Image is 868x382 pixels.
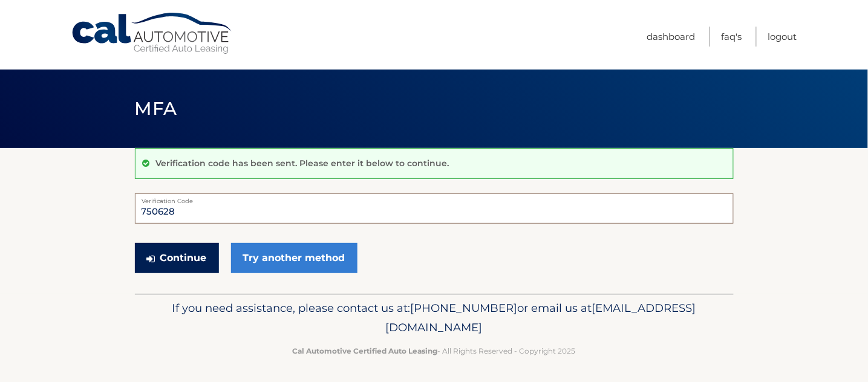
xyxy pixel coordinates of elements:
[143,299,726,337] p: If you need assistance, please contact us at: or email us at
[135,193,734,203] label: Verification Code
[135,97,177,120] span: MFA
[135,243,219,273] button: Continue
[386,301,696,334] span: [EMAIL_ADDRESS][DOMAIN_NAME]
[231,243,357,273] a: Try another method
[156,158,449,169] p: Verification code has been sent. Please enter it below to continue.
[143,345,726,357] p: - All Rights Reserved - Copyright 2025
[647,27,696,47] a: Dashboard
[411,301,518,315] span: [PHONE_NUMBER]
[768,27,797,47] a: Logout
[293,346,438,355] strong: Cal Automotive Certified Auto Leasing
[71,12,234,55] a: Cal Automotive
[135,193,734,224] input: Verification Code
[722,27,742,47] a: FAQ's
